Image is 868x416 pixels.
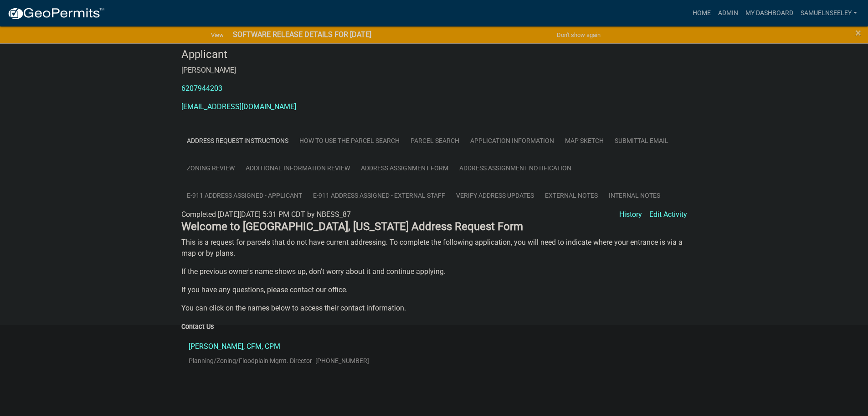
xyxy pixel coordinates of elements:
span: Completed [DATE][DATE] 5:31 PM CDT by NBESS_87 [181,210,351,219]
a: Edit Activity [649,209,687,220]
a: History [619,209,642,220]
strong: SOFTWARE RELEASE DETAILS FOR [DATE] [233,30,371,39]
p: [PERSON_NAME], CFM, CPM [189,343,369,350]
a: Address Assignment Notification [454,154,577,182]
a: 6207944203 [181,84,222,93]
a: Parcel search [405,127,465,155]
a: Address Assignment Form [355,154,454,182]
a: Zoning Review [181,154,240,182]
a: E-911 Address Assigned - External Staff [308,182,451,210]
a: [PERSON_NAME], CFM, CPMPlanning/Zoning/Floodplain Mgmt. Director- [PHONE_NUMBER] [181,336,687,379]
a: How to Use the Parcel Search [294,127,405,155]
span: × [855,26,861,39]
a: Verify Address Updates [451,182,539,210]
a: Application Information [465,127,560,155]
p: If the previous owner's name shows up, don't worry about it and continue applying. [181,266,687,277]
a: Map Sketch [560,127,609,155]
a: View [207,27,227,42]
button: Close [855,27,861,38]
button: Don't show again [553,27,604,42]
p: If you have any questions, please contact our office. [181,284,687,295]
a: Home [689,5,714,22]
p: You can click on the names below to access their contact information. [181,303,687,314]
a: Admin [714,5,742,22]
p: This is a request for parcels that do not have current addressing. To complete the following appl... [181,237,687,259]
p: Planning/Zoning/Floodplain Mgmt. Director [189,358,384,364]
a: Internal Notes [603,182,666,210]
a: SamuelNSeeley [797,5,861,22]
a: E-911 Address Assigned - Applicant [181,182,308,210]
p: [PERSON_NAME] [181,65,687,76]
a: External Notes [539,182,603,210]
a: Submittal Email [609,127,674,155]
a: My Dashboard [742,5,797,22]
a: Address Request Instructions [181,127,294,155]
a: [EMAIL_ADDRESS][DOMAIN_NAME] [181,102,296,111]
label: Contact Us [181,324,214,330]
h4: Applicant [181,48,687,61]
strong: Welcome to [GEOGRAPHIC_DATA], [US_STATE] Address Request Form [181,220,523,233]
span: - [PHONE_NUMBER] [312,357,369,364]
a: Additional Information Review [240,154,355,182]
